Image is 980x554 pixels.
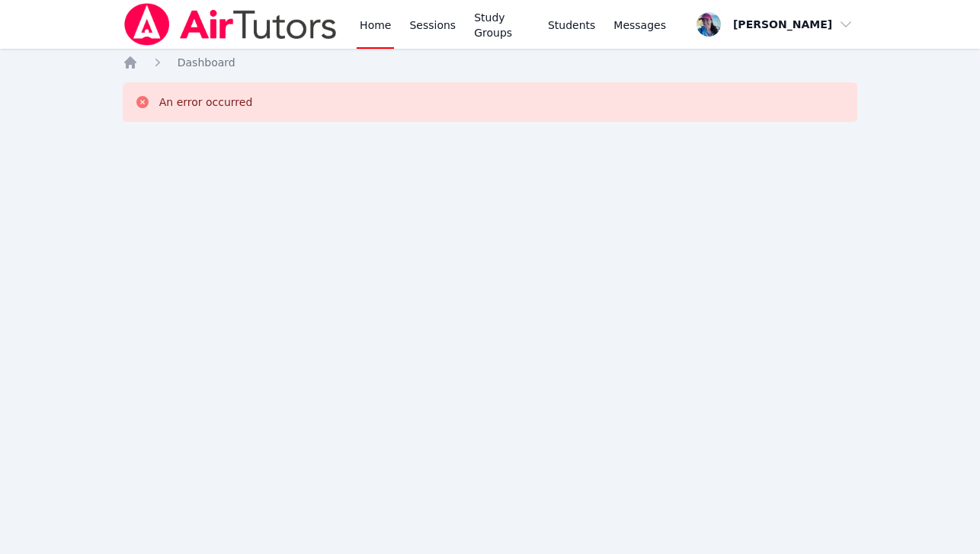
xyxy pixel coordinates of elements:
[178,55,235,70] a: Dashboard
[159,94,253,110] div: An error occurred
[123,3,338,46] img: Air Tutors
[178,56,235,69] span: Dashboard
[613,18,666,33] span: Messages
[123,55,858,70] nav: Breadcrumb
